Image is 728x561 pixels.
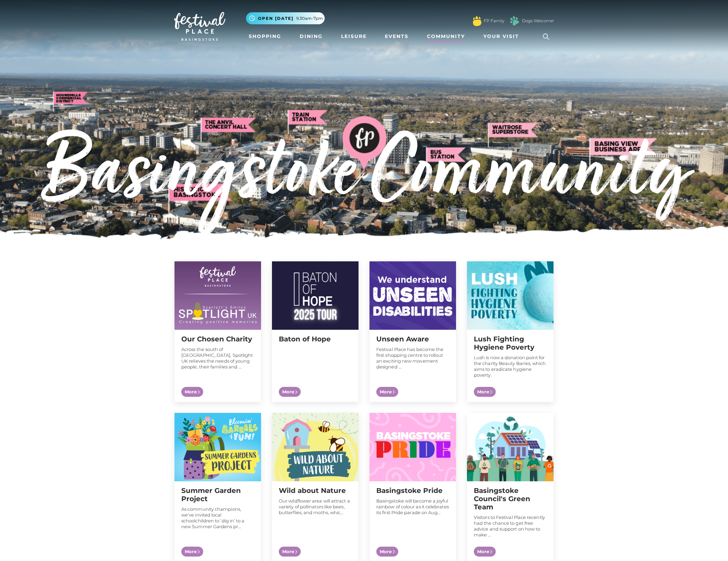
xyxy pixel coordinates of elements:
[246,30,284,43] a: Shopping
[279,547,301,557] span: More
[181,506,254,530] p: As community champions, we've invited local schoolchildren to ‘dig in’ to a new Summer Gardens pr...
[181,347,254,370] p: Across the south of [GEOGRAPHIC_DATA], Spotlight UK relieves the needs of young people, their fam...
[181,335,254,343] h2: Our Chosen Charity
[376,335,449,343] h2: Unseen Aware
[246,12,325,24] button: Open [DATE] 9.30am-7pm
[376,387,398,397] span: More
[369,413,456,481] img: Shop Kind at Festival Place
[272,261,359,330] img: Shop Kind at Festival Place
[467,261,554,402] a: Lush Fighting Hygiene Poverty Lush is now a donation point for the charity Beauty Banks, which ai...
[279,335,352,343] h2: Baton of Hope
[296,15,323,22] span: 9.30am-7pm
[376,547,398,557] span: More
[258,15,294,22] span: Open [DATE]
[484,18,504,24] a: FP Family
[376,347,449,370] p: Festival Place has become the first shopping centre to rollout an exciting new movement designed ...
[424,30,468,43] a: Community
[181,486,254,503] h2: Summer Garden Project
[272,261,359,402] a: Baton of Hope More
[474,355,547,378] p: Lush is now a donation point for the charity Beauty Banks, which aims to eradicate hygiene poverty.
[376,486,449,495] h2: Basingstoke Pride
[467,413,554,481] img: Shop Kind at Festival Place
[338,30,369,43] a: Leisure
[474,514,547,538] p: Visitors to Festival Place recently had the chance to get free advice and support on how to make ...
[474,387,496,397] span: More
[382,30,411,43] a: Events
[481,30,525,43] a: Your Visit
[369,261,456,330] img: Shop Kind at Festival Place
[297,30,325,43] a: Dining
[272,413,359,481] img: Shop Kind at Festival Place
[279,486,352,495] h2: Wild about Nature
[279,498,352,516] p: Our wildflower area will attract a variety of pollinators like bees, butterflies, and moths, whic...
[376,498,449,516] p: Basingstoke will become a joyful rainbow of colour as it celebrates its first Pride parade on Aug...
[174,261,261,402] a: Our Chosen Charity Across the south of [GEOGRAPHIC_DATA], Spotlight UK relieves the needs of youn...
[174,261,261,330] img: Shop Kind at Festival Place
[174,413,261,481] img: Shop Kind at Festival Place
[474,547,496,557] span: More
[474,486,547,511] h2: Basingstoke Council's Green Team
[181,387,203,397] span: More
[174,12,225,41] img: Festival Place Logo
[522,18,554,24] a: Dogs Welcome!
[483,33,519,40] span: Your Visit
[181,547,203,557] span: More
[279,387,301,397] span: More
[369,261,456,402] a: Unseen Aware Festival Place has become the first shopping centre to rollout an exciting new movem...
[467,261,554,330] img: Shop Kind at Festival Place
[474,335,547,351] h2: Lush Fighting Hygiene Poverty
